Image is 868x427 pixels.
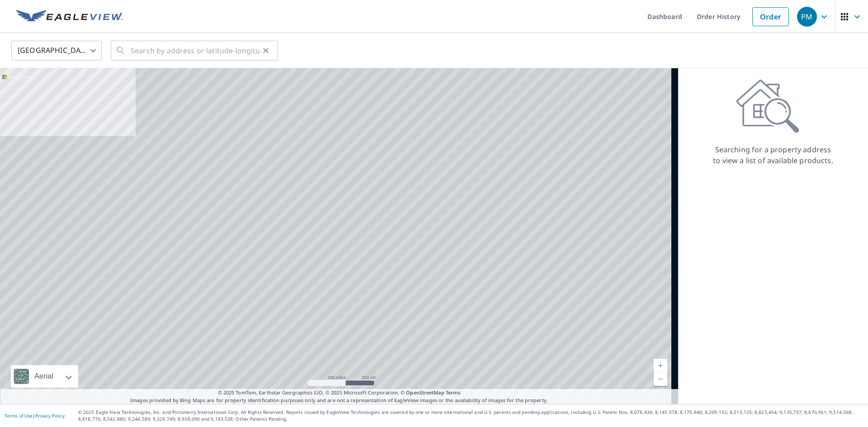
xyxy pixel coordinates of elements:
div: Aerial [11,365,78,388]
a: Current Level 5, Zoom Out [654,372,667,386]
a: Privacy Policy [35,413,65,419]
div: Aerial [32,365,56,388]
a: Current Level 5, Zoom In [654,359,667,372]
span: © 2025 TomTom, Earthstar Geographics SIO, © 2025 Microsoft Corporation, © [218,389,461,397]
p: Searching for a property address to view a list of available products. [712,144,834,166]
a: Terms of Use [5,413,33,419]
a: Order [752,7,789,26]
button: Clear [259,44,272,57]
a: Terms [446,389,461,396]
div: [GEOGRAPHIC_DATA] [11,38,102,63]
a: OpenStreetMap [406,389,444,396]
input: Search by address or latitude-longitude [131,38,259,63]
p: | [5,413,65,418]
img: EV Logo [16,10,123,23]
p: © 2025 Eagle View Technologies, Inc. and Pictometry International Corp. All Rights Reserved. Repo... [78,409,863,422]
div: PM [797,7,817,27]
